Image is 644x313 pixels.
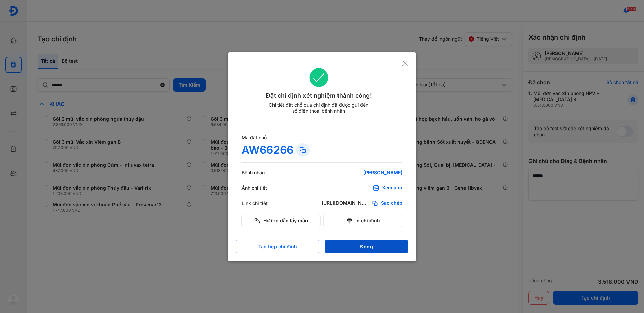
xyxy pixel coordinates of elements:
[322,200,369,207] div: [URL][DOMAIN_NAME]
[323,214,402,227] button: In chỉ định
[381,200,402,207] span: Sao chép
[266,102,372,114] div: Chi tiết đặt chỗ của chỉ định đã được gửi đến số điện thoại bệnh nhân
[325,240,408,253] button: Đóng
[241,185,282,191] div: Ảnh chi tiết
[241,135,402,141] div: Mã đặt chỗ
[236,91,402,101] div: Đặt chỉ định xét nghiệm thành công!
[322,170,402,176] div: [PERSON_NAME]
[236,240,319,253] button: Tạo tiếp chỉ định
[241,200,282,206] div: Link chi tiết
[241,214,321,227] button: Hướng dẫn lấy mẫu
[241,143,293,157] div: AW66266
[241,170,282,176] div: Bệnh nhân
[382,184,402,191] div: Xem ảnh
